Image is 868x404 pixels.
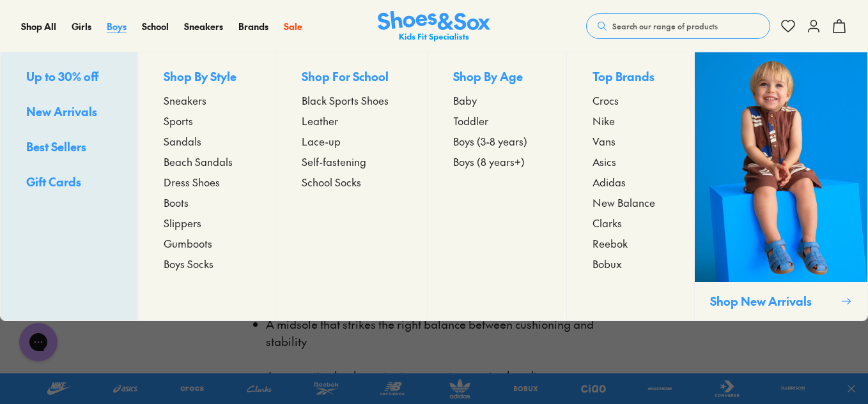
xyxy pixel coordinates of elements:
[593,154,669,169] a: Asics
[107,20,127,33] span: Boys
[593,236,669,251] a: Reebok
[453,154,541,169] a: Boys (8 years+)
[184,20,223,33] span: Sneakers
[164,113,193,128] span: Sports
[593,195,655,210] span: New Balance
[164,93,206,108] span: Sneakers
[164,154,233,169] span: Beach Sandals
[164,195,250,210] a: Boots
[238,20,268,33] span: Brands
[694,52,867,320] a: Shop New Arrivals
[26,103,112,123] a: New Arrivals
[593,256,669,271] a: Bobux
[72,20,91,33] a: Girls
[164,215,250,230] a: Slippers
[26,103,97,119] span: New Arrivals
[26,174,81,190] span: Gift Cards
[13,318,64,366] iframe: Gorgias live chat messenger
[26,138,86,154] span: Best Sellers
[302,154,366,169] span: Self-fastening
[593,93,669,108] a: Crocs
[26,173,112,193] a: Gift Cards
[164,174,250,190] a: Dress Shoes
[302,113,338,128] span: Leather
[164,215,201,230] span: Slippers
[21,20,56,33] a: Shop All
[593,133,616,149] span: Vans
[586,13,770,39] button: Search our range of products
[612,20,718,32] span: Search our range of products
[302,68,402,87] p: Shop For School
[378,11,490,42] a: Shoes & Sox
[593,215,622,230] span: Clarks
[302,113,402,128] a: Leather
[184,20,223,33] a: Sneakers
[695,52,867,282] img: SNS_WEBASSETS_CollectionHero_1280x1600_3.png
[164,133,201,149] span: Sandals
[593,256,622,271] span: Bobux
[378,11,490,42] img: SNS_Logo_Responsive.svg
[593,174,626,190] span: Adidas
[164,236,250,251] a: Gumboots
[453,93,541,108] a: Baby
[142,20,169,33] span: School
[164,113,250,128] a: Sports
[142,20,169,33] a: School
[302,93,389,108] span: Black Sports Shoes
[593,174,669,190] a: Adidas
[302,174,402,190] a: School Socks
[593,236,628,251] span: Reebok
[593,133,669,149] a: Vans
[453,133,527,149] span: Boys (3-8 years)
[302,154,402,169] a: Self-fastening
[302,174,361,190] span: School Socks
[26,68,98,84] span: Up to 30% off
[26,68,112,87] a: Up to 30% off
[164,93,250,108] a: Sneakers
[21,20,56,33] span: Shop All
[302,93,402,108] a: Black Sports Shoes
[593,68,669,87] p: Top Brands
[302,133,341,149] span: Lace-up
[284,20,302,33] a: Sale
[238,20,268,33] a: Brands
[453,93,477,108] span: Baby
[593,215,669,230] a: Clarks
[453,154,525,169] span: Boys (8 years+)
[453,68,541,87] p: Shop By Age
[593,195,669,210] a: New Balance
[593,154,616,169] span: Asics
[164,195,189,210] span: Boots
[26,138,112,158] a: Best Sellers
[284,20,302,33] span: Sale
[266,367,623,384] li: A supportive heel counter to prevent excessive bending
[164,68,250,87] p: Shop By Style
[266,315,623,350] li: A midsole that strikes the right balance between cushioning and stability
[710,292,836,310] p: Shop New Arrivals
[107,20,127,33] a: Boys
[164,236,212,251] span: Gumboots
[593,113,669,128] a: Nike
[453,113,488,128] span: Toddler
[593,113,615,128] span: Nike
[164,256,250,271] a: Boys Socks
[453,133,541,149] a: Boys (3-8 years)
[593,93,619,108] span: Crocs
[164,174,220,190] span: Dress Shoes
[164,154,250,169] a: Beach Sandals
[164,256,213,271] span: Boys Socks
[302,133,402,149] a: Lace-up
[453,113,541,128] a: Toddler
[164,133,250,149] a: Sandals
[72,20,91,33] span: Girls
